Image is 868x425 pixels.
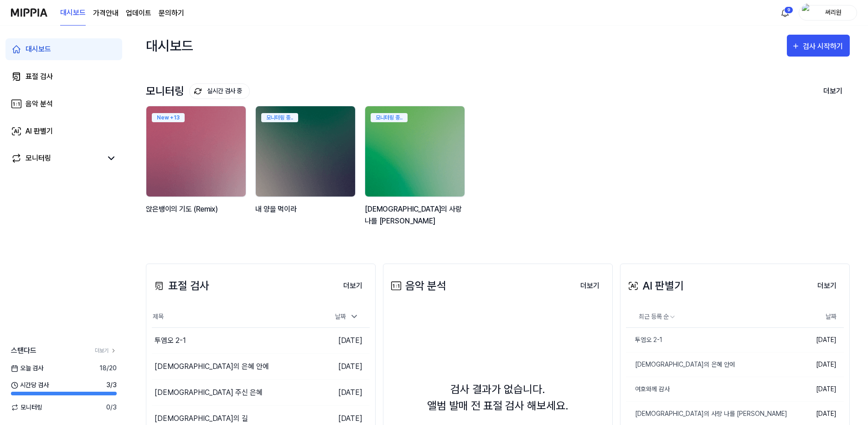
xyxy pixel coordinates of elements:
div: 대시보드 [26,44,51,55]
a: New +13backgroundIamge앉은뱅이의 기도 (Remix) [146,106,248,236]
span: 0 / 3 [106,403,117,412]
div: AI 판별기 [626,278,684,294]
a: 더보기 [810,276,844,295]
div: 대시보드 [146,35,193,57]
button: profile써리원 [799,5,857,21]
button: 더보기 [573,277,607,295]
a: 모니터링 중..backgroundIamge내 양을 먹이라 [255,106,357,236]
a: 표절 검사 [5,66,122,88]
div: 여호와께 감사 [626,384,670,394]
img: profile [802,4,813,22]
div: 투엠오 2-1 [155,335,186,346]
div: [DEMOGRAPHIC_DATA]의 은혜 안에 [626,360,735,369]
button: 실시간 검사 중 [189,83,250,99]
button: 더보기 [810,277,844,295]
span: 오늘 검사 [11,363,43,373]
a: 대시보드 [60,0,86,26]
a: 모니터링 중..backgroundIamge[DEMOGRAPHIC_DATA]의 사랑 나를 [PERSON_NAME] [365,106,467,236]
a: 모니터링 [11,153,102,164]
div: 모니터링 [26,153,51,164]
div: 검사 시작하기 [803,41,845,52]
button: 더보기 [816,82,850,101]
td: [DATE] [315,328,370,354]
button: 더보기 [336,277,370,295]
div: 앉은뱅이의 기도 (Remix) [146,203,248,227]
span: 스탠다드 [11,345,36,356]
span: 시간당 검사 [11,380,49,390]
div: 투엠오 2-1 [626,335,662,345]
div: [DEMOGRAPHIC_DATA]의 사랑 나를 [PERSON_NAME] [365,203,467,227]
div: [DEMOGRAPHIC_DATA] 주신 은혜 [155,387,263,398]
td: [DATE] [791,328,844,352]
div: 음악 분석 [26,98,53,109]
img: backgroundIamge [365,106,465,197]
div: 모니터링 중.. [261,113,298,122]
button: 알림9 [778,5,792,20]
a: 업데이트 [126,8,151,19]
div: 모니터링 중.. [371,113,408,122]
div: [DEMOGRAPHIC_DATA]의 사랑 나를 [PERSON_NAME] [626,409,787,419]
a: 투엠오 2-1 [626,328,791,352]
button: 가격안내 [93,8,119,19]
a: [DEMOGRAPHIC_DATA]의 은혜 안에 [626,352,791,377]
a: 대시보드 [5,38,122,60]
div: 검사 결과가 없습니다. 앨범 발매 전 표절 검사 해보세요. [427,381,568,414]
div: 써리원 [816,7,851,17]
div: New + 13 [152,113,185,122]
div: 모니터링 [146,83,250,99]
a: 더보기 [573,276,607,295]
div: [DEMOGRAPHIC_DATA]의 길 [155,413,248,424]
div: 9 [784,6,793,14]
th: 날짜 [791,306,844,328]
div: AI 판별기 [26,126,53,137]
a: 음악 분석 [5,93,122,115]
a: 더보기 [95,347,117,355]
img: backgroundIamge [256,106,355,197]
div: 날짜 [331,309,362,324]
div: 음악 분석 [389,278,446,294]
th: 제목 [152,306,315,328]
span: 18 / 20 [99,363,117,373]
div: 표절 검사 [152,278,209,294]
td: [DATE] [791,352,844,377]
div: 표절 검사 [26,71,53,82]
td: [DATE] [315,354,370,380]
span: 모니터링 [11,403,42,412]
img: backgroundIamge [146,106,246,197]
td: [DATE] [315,380,370,406]
a: 더보기 [336,276,370,295]
a: 문의하기 [159,8,184,19]
div: [DEMOGRAPHIC_DATA]의 은혜 안에 [155,361,269,372]
div: 내 양을 먹이라 [255,203,357,227]
span: 3 / 3 [106,380,117,390]
a: 여호와께 감사 [626,377,791,401]
button: 검사 시작하기 [787,35,850,57]
img: monitoring Icon [194,87,202,95]
a: AI 판별기 [5,120,122,142]
td: [DATE] [791,377,844,402]
img: 알림 [780,7,790,18]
